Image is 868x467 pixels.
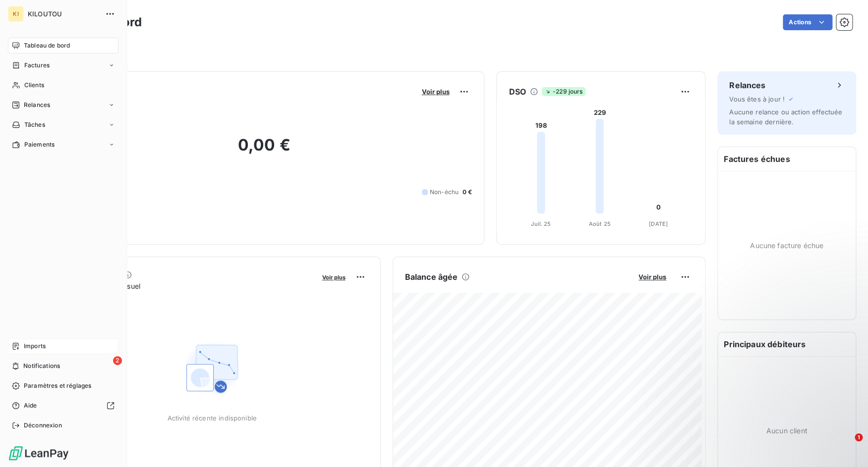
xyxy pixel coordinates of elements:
[718,147,856,171] h6: Factures échues
[649,220,668,227] tspan: [DATE]
[638,273,666,281] span: Voir plus
[168,414,257,422] span: Activité récente indisponible
[319,272,348,281] button: Voir plus
[24,41,70,50] span: Tableau de bord
[834,433,858,457] iframe: Intercom live chat
[750,240,823,251] span: Aucune facture échue
[729,79,765,91] h6: Relances
[24,81,44,90] span: Clients
[509,86,525,98] h6: DSO
[24,120,45,129] span: Tâches
[430,188,459,197] span: Non-échu
[8,445,69,461] img: Logo LeanPay
[24,401,37,410] span: Aide
[670,371,868,440] iframe: Intercom notifications message
[24,61,50,70] span: Factures
[24,342,46,351] span: Imports
[729,95,785,103] span: Vous êtes à jour !
[463,188,472,197] span: 0 €
[24,101,50,109] span: Relances
[531,220,551,227] tspan: Juil. 25
[24,140,55,149] span: Paiements
[783,14,832,30] button: Actions
[322,274,346,281] span: Voir plus
[418,87,452,96] button: Voir plus
[421,88,449,96] span: Voir plus
[24,381,91,390] span: Paramètres et réglages
[729,108,842,126] span: Aucune relance ou action effectuée la semaine dernière.
[56,281,315,291] span: Chiffre d'affaires mensuel
[718,332,856,356] h6: Principaux débiteurs
[589,220,611,227] tspan: Août 25
[113,356,122,365] span: 2
[636,272,669,281] button: Voir plus
[24,421,62,430] span: Déconnexion
[56,135,472,165] h2: 0,00 €
[8,6,24,22] div: KI
[28,10,99,18] span: KILOUTOU
[180,337,244,400] img: Empty state
[23,362,60,370] span: Notifications
[8,398,118,414] a: Aide
[855,433,863,441] span: 1
[405,271,458,283] h6: Balance âgée
[542,87,586,96] span: -229 jours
